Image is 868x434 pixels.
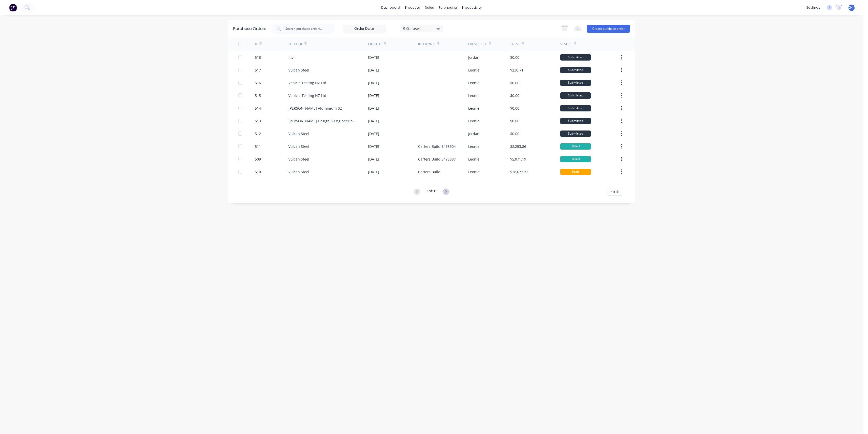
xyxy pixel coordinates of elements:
[368,67,379,73] div: [DATE]
[468,55,479,60] div: Jordan
[510,118,519,124] div: $0.00
[288,144,309,149] div: Vulcan Steel
[368,118,379,124] div: [DATE]
[343,25,386,33] input: Order Date
[288,106,342,111] div: [PERSON_NAME] Aluminium 02
[368,144,379,149] div: [DATE]
[368,156,379,162] div: [DATE]
[468,67,479,73] div: Leonie
[255,169,261,175] div: 510
[368,169,379,175] div: [DATE]
[368,42,381,46] div: Created
[560,80,591,86] div: Submitted
[368,106,379,111] div: [DATE]
[368,80,379,85] div: [DATE]
[418,169,440,175] div: Carters Build
[560,42,571,46] div: Status
[560,92,591,99] div: Submitted
[288,169,309,175] div: Vulcan Steel
[468,156,479,162] div: Leonie
[468,144,479,149] div: Leonie
[255,80,261,85] div: 516
[468,80,479,85] div: Leonie
[403,4,422,11] div: products
[560,143,591,150] div: Billed
[560,105,591,111] div: Submitted
[468,169,479,175] div: Leonie
[255,93,261,98] div: 515
[804,4,823,11] div: settings
[422,4,436,11] div: sales
[510,55,519,60] div: $0.00
[9,4,17,11] img: Factory
[255,106,261,111] div: 514
[288,93,326,98] div: Vehicle Testing NZ Ltd
[560,169,591,175] div: Draft
[403,26,439,31] div: 5 Statuses
[255,156,261,162] div: 509
[510,156,526,162] div: $5,071.19
[560,67,591,73] div: Submitted
[288,156,309,162] div: Vulcan Steel
[510,93,519,98] div: $0.00
[255,55,261,60] div: 518
[233,26,266,32] div: Purchase Orders
[255,118,261,124] div: 513
[418,156,456,162] div: Carters Build 3498887
[368,131,379,136] div: [DATE]
[255,42,257,46] div: #
[418,42,435,46] div: Reference
[510,67,523,73] div: $230.71
[368,93,379,98] div: [DATE]
[510,42,519,46] div: Total
[840,5,864,10] span: [PERSON_NAME]
[288,80,326,85] div: Vehicle Testing NZ Ltd
[255,131,261,136] div: 512
[468,42,486,46] div: Created By
[510,131,519,136] div: $0.00
[468,131,479,136] div: Jordan
[510,106,519,111] div: $0.00
[611,189,615,195] span: 10
[368,55,379,60] div: [DATE]
[418,144,456,149] div: Carters Build 3498904
[288,118,358,124] div: [PERSON_NAME] Design & Engineering Ltd
[288,55,296,60] div: Invil
[468,93,479,98] div: Leonie
[436,4,460,11] div: purchasing
[460,4,484,11] div: productivity
[560,131,591,137] div: Submitted
[288,67,309,73] div: Vulcan Steel
[510,169,528,175] div: $28,672.72
[510,80,519,85] div: $0.00
[427,188,436,196] div: 1 of 10
[285,26,327,31] input: Search purchase orders...
[255,67,261,73] div: 517
[510,144,526,149] div: $2,253.86
[288,42,302,46] div: Supplier
[560,118,591,124] div: Submitted
[560,54,591,61] div: Submitted
[587,25,630,33] button: Create purchase order
[468,106,479,111] div: Leonie
[379,4,403,11] a: dashboard
[468,118,479,124] div: Leonie
[288,131,309,136] div: Vulcan Steel
[255,144,261,149] div: 511
[560,156,591,162] div: Billed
